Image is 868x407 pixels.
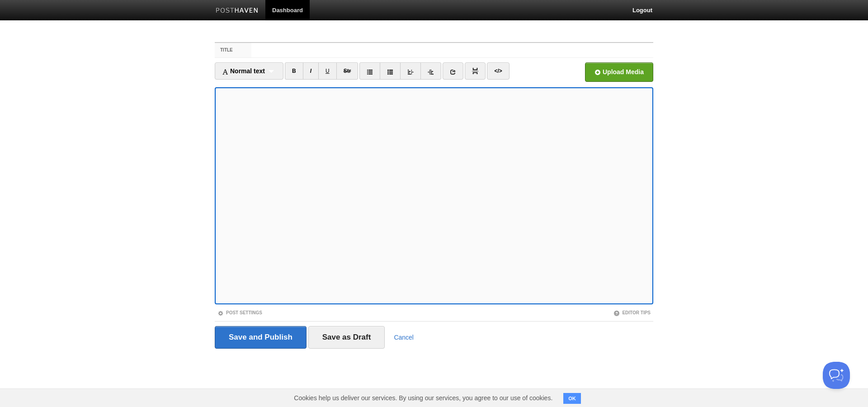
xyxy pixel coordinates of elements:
iframe: Help Scout Beacon - Open [823,362,850,389]
a: Post Settings [217,310,262,315]
a: Editor Tips [613,310,651,315]
input: Save as Draft [308,326,385,349]
a: Cancel [394,334,414,341]
a: Str [336,62,359,80]
img: Posthaven-bar [216,8,259,14]
a: U [318,62,337,80]
button: OK [563,393,581,404]
input: Save and Publish [215,326,307,349]
del: Str [344,68,351,74]
img: pagebreak-icon.png [472,68,478,74]
a: B [285,62,303,80]
a: I [303,62,319,80]
a: </> [487,62,509,80]
span: Cookies help us deliver our services. By using our services, you agree to our use of cookies. [285,389,561,407]
label: Title [215,43,251,57]
span: Normal text [222,67,265,75]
